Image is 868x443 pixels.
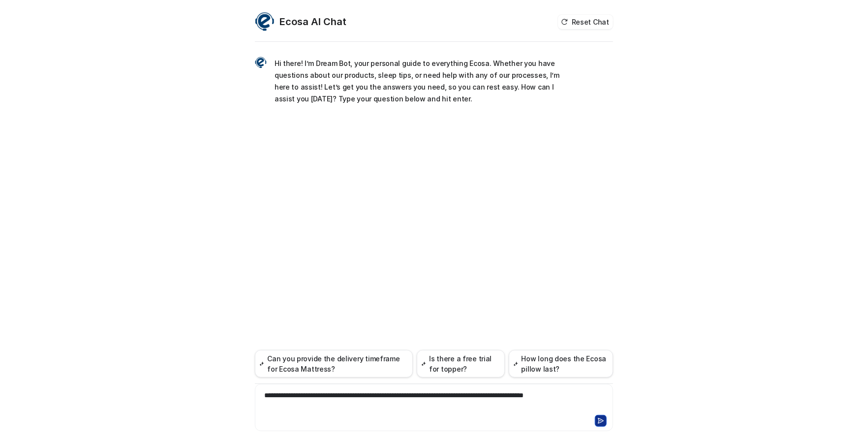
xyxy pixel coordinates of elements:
button: Can you provide the delivery timeframe for Ecosa Mattress? [255,350,413,378]
img: Widget [255,57,267,68]
p: Hi there! I’m Dream Bot, your personal guide to everything Ecosa. Whether you have questions abou... [275,58,562,105]
button: How long does the Ecosa pillow last? [509,350,613,378]
h2: Ecosa AI Chat [279,15,346,29]
img: Widget [255,12,275,32]
button: Is there a free trial for topper? [417,350,505,378]
button: Reset Chat [558,15,613,29]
